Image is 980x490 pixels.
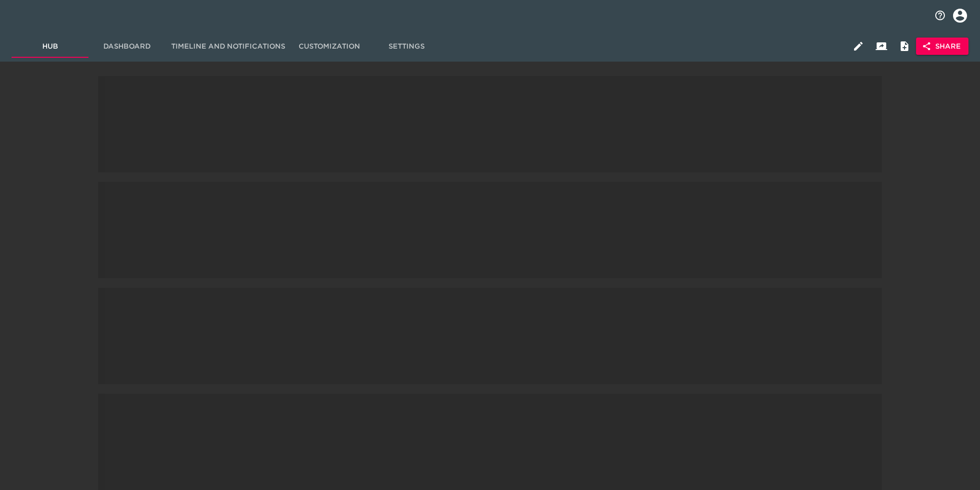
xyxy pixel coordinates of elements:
[297,40,362,52] span: Customization
[847,35,870,58] button: Edit Hub
[94,40,160,52] span: Dashboard
[916,38,968,55] button: Share
[171,40,285,52] span: Timeline and Notifications
[17,40,83,52] span: Hub
[374,40,439,52] span: Settings
[924,40,961,52] span: Share
[893,35,916,58] button: Internal Notes and Comments
[946,1,974,30] button: profile
[929,4,952,27] button: notifications
[870,35,893,58] button: Client View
